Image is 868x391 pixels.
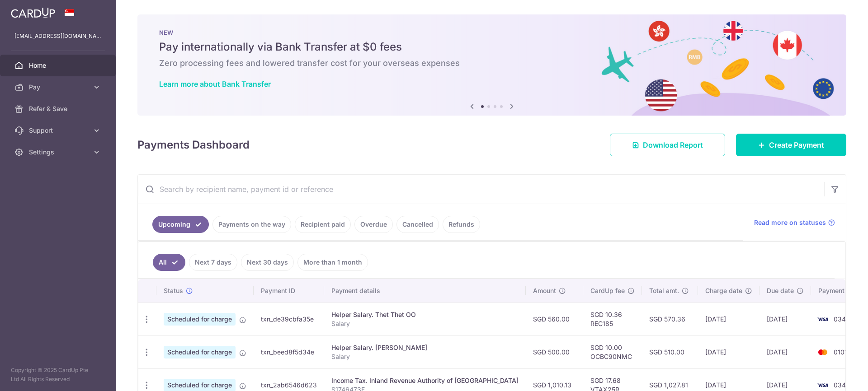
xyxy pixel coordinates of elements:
[754,218,826,227] span: Read more on statuses
[642,303,698,335] td: SGD 570.36
[526,303,583,335] td: SGD 560.00
[834,348,847,356] span: 0101
[767,286,794,295] span: Due date
[331,343,519,352] div: Helper Salary. [PERSON_NAME]
[331,319,519,328] p: Salary
[324,279,526,303] th: Payment details
[526,335,583,368] td: SGD 500.00
[138,175,824,204] input: Search by recipient name, payment id or reference
[254,279,324,303] th: Payment ID
[754,218,835,227] a: Read more on statuses
[331,376,519,385] div: Income Tax. Inland Revenue Authority of [GEOGRAPHIC_DATA]
[212,216,291,233] a: Payments on the way
[610,134,725,156] a: Download Report
[331,352,519,361] p: Salary
[331,310,519,319] div: Helper Salary. Thet Thet OO
[29,61,89,70] span: Home
[354,216,393,233] a: Overdue
[834,315,850,323] span: 0343
[159,29,825,36] p: NEW
[153,254,185,271] a: All
[164,346,236,358] span: Scheduled for charge
[814,314,832,325] img: Bank Card
[295,216,351,233] a: Recipient paid
[705,286,742,295] span: Charge date
[590,286,625,295] span: CardUp fee
[254,303,324,335] td: txn_de39cbfa35e
[769,140,824,150] span: Create Payment
[137,14,846,116] img: Bank transfer banner
[159,58,825,69] h6: Zero processing fees and lowered transfer cost for your overseas expenses
[189,254,237,271] a: Next 7 days
[698,335,759,368] td: [DATE]
[29,126,89,135] span: Support
[241,254,294,271] a: Next 30 days
[29,104,89,113] span: Refer & Save
[814,347,832,358] img: Bank Card
[29,148,89,157] span: Settings
[152,216,209,233] a: Upcoming
[443,216,480,233] a: Refunds
[834,381,850,389] span: 0343
[736,134,846,156] a: Create Payment
[11,7,55,18] img: CardUp
[642,335,698,368] td: SGD 510.00
[583,303,642,335] td: SGD 10.36 REC185
[29,83,89,92] span: Pay
[649,286,679,295] span: Total amt.
[643,140,703,150] span: Download Report
[759,335,811,368] td: [DATE]
[254,335,324,368] td: txn_beed8f5d34e
[583,335,642,368] td: SGD 10.00 OCBC90NMC
[698,303,759,335] td: [DATE]
[396,216,439,233] a: Cancelled
[814,380,832,391] img: Bank Card
[533,286,556,295] span: Amount
[759,303,811,335] td: [DATE]
[297,254,368,271] a: More than 1 month
[137,137,250,153] h4: Payments Dashboard
[164,286,183,295] span: Status
[159,79,271,88] a: Learn more about Bank Transfer
[159,40,825,54] h5: Pay internationally via Bank Transfer at $0 fees
[164,313,236,326] span: Scheduled for charge
[14,32,101,41] p: [EMAIL_ADDRESS][DOMAIN_NAME]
